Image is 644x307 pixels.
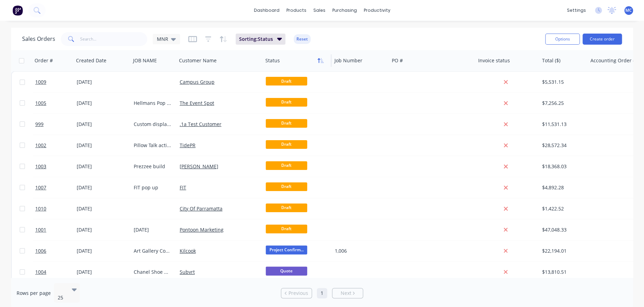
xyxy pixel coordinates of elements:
[77,79,128,85] div: [DATE]
[180,247,196,254] a: Kilcook
[266,225,307,233] span: Draft
[583,34,622,45] button: Create order
[281,290,312,297] a: Previous page
[179,57,217,64] div: Customer Name
[266,267,307,275] span: Quote
[278,288,366,298] ul: Pagination
[77,184,128,191] div: [DATE]
[22,36,55,42] h1: Sales Orders
[590,57,636,64] div: Accounting Order #
[266,182,307,191] span: Draft
[134,142,172,149] div: Pillow Talk activation
[35,121,44,128] span: 999
[35,79,46,85] span: 1009
[77,121,128,128] div: [DATE]
[35,247,46,254] span: 1006
[134,121,172,128] div: Custom display shelving
[35,163,46,170] span: 1003
[317,288,327,298] a: Page 1 is your current page
[80,32,148,46] input: Search...
[545,34,580,45] button: Options
[77,226,128,233] div: [DATE]
[360,5,394,16] div: productivity
[134,269,172,276] div: Chanel Shoe Modules
[35,198,77,219] a: 1010
[35,156,77,177] a: 1003
[35,184,46,191] span: 1007
[288,290,308,297] span: Previous
[134,247,172,254] div: Art Gallery Construction items
[266,161,307,170] span: Draft
[35,142,46,149] span: 1002
[542,184,583,191] div: $4,892.28
[563,5,589,16] div: settings
[266,119,307,128] span: Draft
[542,100,583,107] div: $7,256.25
[542,121,583,128] div: $11,531.13
[542,57,560,64] div: Total ($)
[542,226,583,233] div: $47,048.33
[77,163,128,170] div: [DATE]
[340,290,351,297] span: Next
[266,77,307,85] span: Draft
[35,93,77,114] a: 1005
[134,163,172,170] div: Prezzee build
[12,5,23,16] img: Factory
[478,57,510,64] div: Invoice status
[35,269,46,276] span: 1004
[392,57,403,64] div: PO #
[35,57,53,64] div: Order #
[180,163,218,170] a: [PERSON_NAME]
[180,184,186,191] a: FIT
[180,226,224,233] a: Pontoon Marketing
[35,241,77,261] a: 1006
[329,5,360,16] div: purchasing
[180,100,214,106] a: The Event Spot
[77,100,128,107] div: [DATE]
[310,5,329,16] div: sales
[294,34,311,44] button: Reset
[35,262,77,282] a: 1004
[35,205,46,212] span: 1010
[17,290,51,297] span: Rows per page
[35,100,46,107] span: 1005
[266,98,307,107] span: Draft
[542,163,583,170] div: $18,368.03
[77,269,128,276] div: [DATE]
[76,57,106,64] div: Created Date
[35,219,77,240] a: 1001
[77,247,128,254] div: [DATE]
[133,57,157,64] div: JOB NAME
[542,269,583,276] div: $13,810.51
[180,269,195,275] a: Subvrt
[335,247,384,254] div: 1,006
[542,247,583,254] div: $22,194.01
[180,121,221,127] a: .1a Test Customer
[58,294,66,301] div: 25
[266,204,307,212] span: Draft
[236,34,285,45] button: Sorting:Status
[542,79,583,85] div: $5,531.15
[180,79,215,85] a: Campus Group
[180,205,222,212] a: City Of Parramatta
[35,226,46,233] span: 1001
[35,72,77,92] a: 1009
[134,226,172,233] div: [DATE]
[35,135,77,156] a: 1002
[35,177,77,198] a: 1007
[77,205,128,212] div: [DATE]
[35,114,77,135] a: 999
[239,36,273,43] span: Sorting: Status
[134,184,172,191] div: FIT pop up
[542,142,583,149] div: $28,572.34
[180,142,196,148] a: TidePR
[77,142,128,149] div: [DATE]
[266,245,307,254] span: Project Confirm...
[266,140,307,149] span: Draft
[283,5,310,16] div: products
[334,57,362,64] div: Job Number
[250,5,283,16] a: dashboard
[134,100,172,107] div: Hellmans Pop up
[625,7,632,13] span: MC
[332,290,363,297] a: Next page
